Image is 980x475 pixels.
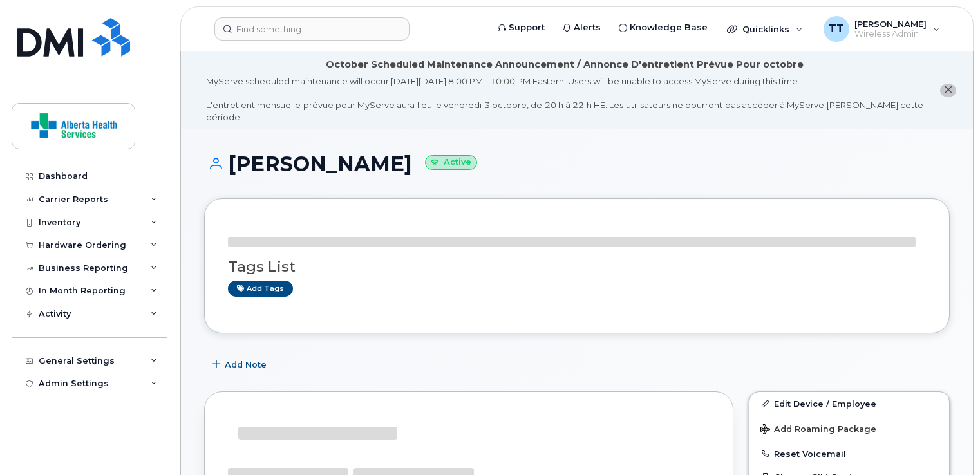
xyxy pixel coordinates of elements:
[228,259,926,275] h3: Tags List
[228,281,293,297] a: Add tags
[206,75,923,123] div: MyServe scheduled maintenance will occur [DATE][DATE] 8:00 PM - 10:00 PM Eastern. Users will be u...
[326,58,804,71] div: October Scheduled Maintenance Announcement / Annonce D'entretient Prévue Pour octobre
[204,353,278,376] button: Add Note
[425,155,477,170] small: Active
[749,415,949,442] button: Add Roaming Package
[749,442,949,465] button: Reset Voicemail
[225,359,267,371] span: Add Note
[940,84,956,97] button: close notification
[760,424,876,436] span: Add Roaming Package
[749,392,949,415] a: Edit Device / Employee
[204,153,950,175] h1: [PERSON_NAME]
